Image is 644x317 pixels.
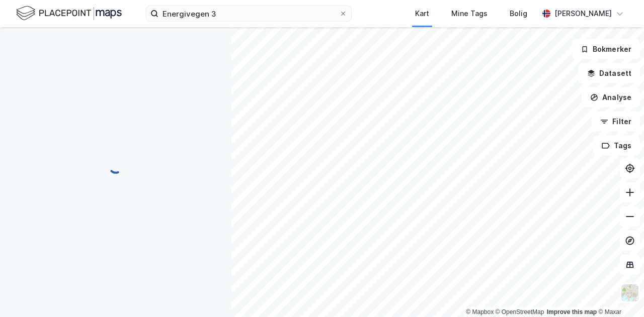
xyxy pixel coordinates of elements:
img: logo.f888ab2527a4732fd821a326f86c7f29.svg [16,5,122,22]
a: Improve this map [547,308,597,315]
div: Bolig [510,8,527,20]
a: OpenStreetMap [496,308,544,315]
button: Datasett [579,63,640,83]
div: Mine Tags [451,8,488,20]
input: Søk på adresse, matrikkel, gårdeiere, leietakere eller personer [158,6,339,21]
div: Kart [415,8,429,20]
button: Tags [593,136,640,156]
button: Bokmerker [572,39,640,59]
img: spinner.a6d8c91a73a9ac5275cf975e30b51cfb.svg [108,158,124,174]
a: Mapbox [466,308,494,315]
iframe: Chat Widget [594,269,644,317]
button: Analyse [582,87,640,108]
div: [PERSON_NAME] [554,8,612,20]
button: Filter [592,112,640,132]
